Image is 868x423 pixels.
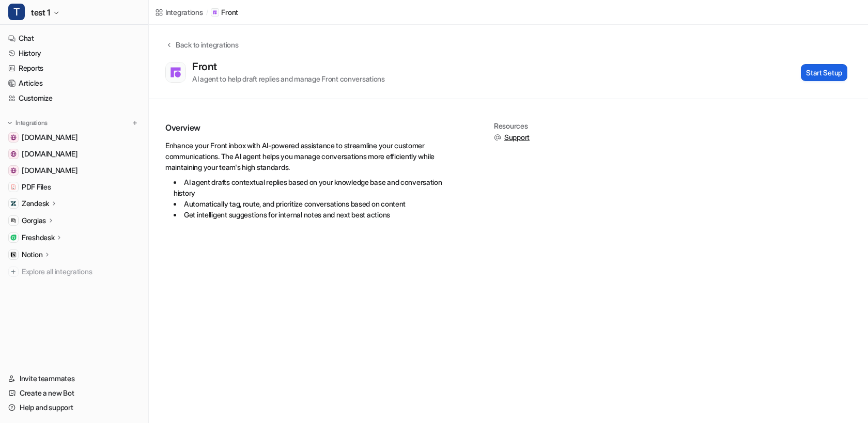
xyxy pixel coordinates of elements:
[22,198,49,209] p: Zendesk
[22,249,42,260] p: Notion
[165,122,465,134] h2: Overview
[10,151,17,157] img: support.coursiv.io
[165,7,203,18] div: Integrations
[192,73,385,84] div: AI agent to help draft replies and manage Front conversations
[8,4,25,20] span: T
[174,198,465,209] li: Automatically tag, route, and prioritize conversations based on content
[4,180,144,194] a: PDF FilesPDF Files
[4,118,51,128] button: Integrations
[168,65,183,80] img: Front
[494,134,501,141] img: support.svg
[174,177,465,198] li: AI agent drafts contextual replies based on your knowledge base and conversation history
[4,264,144,279] a: Explore all integrations
[4,147,144,161] a: support.coursiv.io[DOMAIN_NAME]
[801,64,847,81] button: Start Setup
[4,400,144,415] a: Help and support
[10,200,17,207] img: Zendesk
[22,149,78,159] span: [DOMAIN_NAME]
[22,263,140,280] span: Explore all integrations
[4,130,144,145] a: www.cardekho.com[DOMAIN_NAME]
[173,39,238,50] div: Back to integrations
[16,119,48,127] p: Integrations
[4,371,144,386] a: Invite teammates
[4,46,144,60] a: History
[4,386,144,400] a: Create a new Bot
[165,140,465,220] div: Enhance your Front inbox with AI-powered assistance to streamline your customer communications. T...
[22,215,46,226] p: Gorgias
[211,7,238,18] a: Front iconFront
[4,91,144,105] a: Customize
[174,209,465,220] li: Get intelligent suggestions for internal notes and next best actions
[8,267,19,277] img: explore all integrations
[10,167,17,174] img: support.bikesonline.com.au
[6,119,13,127] img: expand menu
[504,132,530,143] span: Support
[22,182,51,192] span: PDF Files
[4,61,144,75] a: Reports
[10,217,17,224] img: Gorgias
[494,132,530,143] button: Support
[192,60,221,73] div: Front
[4,163,144,178] a: support.bikesonline.com.au[DOMAIN_NAME]
[22,165,78,176] span: [DOMAIN_NAME]
[10,134,17,140] img: www.cardekho.com
[10,234,17,241] img: Freshdesk
[31,5,50,20] span: test 1
[4,76,144,90] a: Articles
[10,252,17,258] img: Notion
[494,122,530,130] div: Resources
[22,132,78,143] span: [DOMAIN_NAME]
[221,7,238,18] p: Front
[155,7,203,18] a: Integrations
[4,31,144,45] a: Chat
[131,119,138,127] img: menu_add.svg
[212,10,218,15] img: Front icon
[165,39,238,60] button: Back to integrations
[10,184,17,190] img: PDF Files
[22,232,54,243] p: Freshdesk
[206,8,208,17] span: /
